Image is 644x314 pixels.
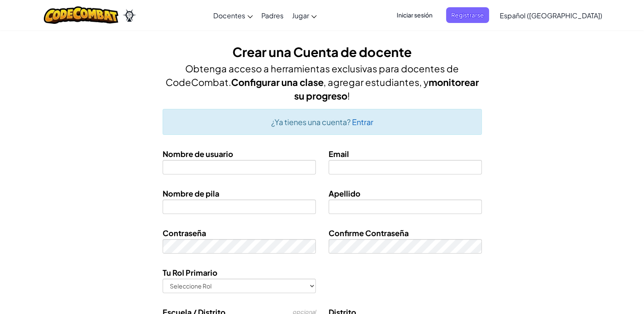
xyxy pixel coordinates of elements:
button: Iniciar sesión [392,7,438,23]
span: Apellido [329,188,361,198]
a: Padres [257,4,288,27]
img: Ozaria [123,9,136,22]
h3: Crear una Cuenta de docente [163,43,482,62]
img: CodeCombat logo [44,6,118,24]
span: Nombre de usuario [163,149,233,159]
strong: Configurar una clase [231,76,323,88]
span: Nombre de pila [163,188,219,198]
span: Confirme Contraseña [329,228,409,238]
span: Jugar [292,11,309,20]
span: ¿Ya tienes una cuenta? [271,117,352,127]
a: Jugar [288,4,321,27]
button: Registrarse [446,7,489,23]
a: Entrar [352,117,373,127]
h4: Obtenga acceso a herramientas exclusivas para docentes de CodeCombat. , agregar estudiantes, y ! [163,62,482,103]
span: Tu Rol Primario [163,268,218,277]
span: Español ([GEOGRAPHIC_DATA]) [500,11,602,20]
a: Español ([GEOGRAPHIC_DATA]) [495,4,607,27]
span: Docentes [213,11,245,20]
a: Docentes [209,4,257,27]
span: Contraseña [163,228,206,238]
span: Email [329,149,349,159]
